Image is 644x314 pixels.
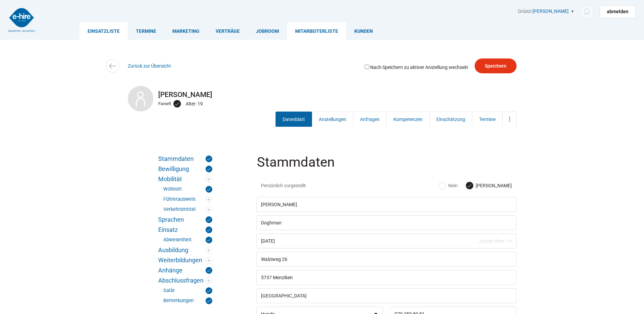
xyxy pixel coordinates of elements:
[128,63,171,69] a: Zurück zur Übersicht
[346,22,381,40] a: Kunden
[8,8,35,32] img: logo2.png
[256,270,517,285] input: PLZ/Ort
[163,206,212,213] a: Verkehrsmittel
[164,22,208,40] a: Marketing
[158,257,212,264] a: Weiterbildungen
[158,267,212,274] a: Anhänge
[256,288,517,303] input: Land
[439,182,458,189] label: Nein
[276,112,312,127] a: Datenblatt
[208,22,248,40] a: Verträge
[466,182,512,189] label: [PERSON_NAME]
[158,247,212,253] a: Ausbildung
[158,166,212,172] a: Bewilligung
[287,22,346,40] a: Mitarbeiterliste
[79,22,128,40] a: Einsatzliste
[429,112,472,127] a: Einschätzung
[163,287,212,294] a: Salär
[475,58,517,73] input: Speichern
[363,64,468,70] label: Nach Speichern zu aktiver Anstellung wechseln
[108,61,117,71] img: icon-arrow-left.svg
[386,112,430,127] a: Kompetenzen
[600,5,636,18] a: abmelden
[163,237,212,243] a: Abwesenheit
[518,8,636,18] div: Grüezi
[186,99,205,108] div: Alter: 19
[256,197,517,212] input: Vorname
[163,297,212,304] a: Bemerkungen
[158,277,212,284] a: Abschlussfragen
[365,65,369,69] input: Nach Speichern zu aktiver Anstellung wechseln
[248,22,287,40] a: Jobroom
[532,8,569,14] a: [PERSON_NAME]
[158,226,212,233] a: Einsatz
[256,215,517,230] input: Nachname
[472,112,503,127] a: Termine
[353,112,387,127] a: Anfragen
[312,112,353,127] a: Anstellungen
[128,91,517,99] h2: [PERSON_NAME]
[256,155,518,177] legend: Stammdaten
[261,182,344,189] span: Persönlich vorgestellt
[158,155,212,162] a: Stammdaten
[256,252,517,267] input: Strasse / CO. Adresse
[163,186,212,193] a: Wohnort
[158,216,212,223] a: Sprachen
[582,7,591,16] img: icon-notification.svg
[128,22,164,40] a: Termine
[163,196,212,203] a: Führerausweis
[256,234,517,248] input: Geburtsdatum
[158,176,212,183] a: Mobilität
